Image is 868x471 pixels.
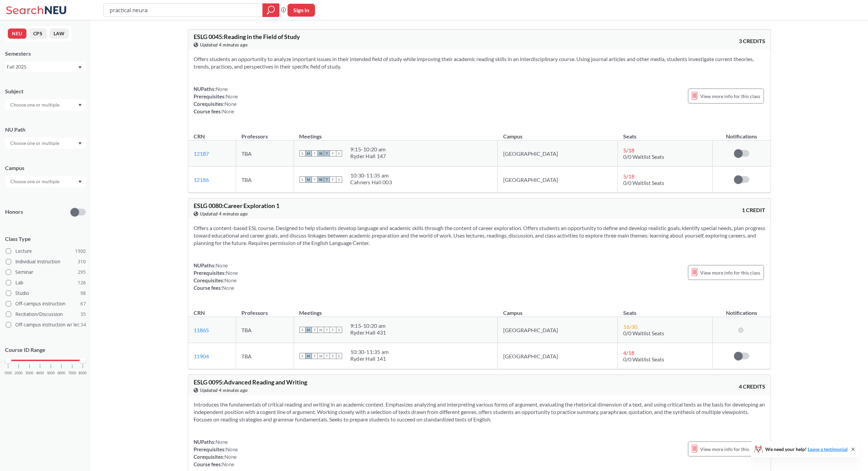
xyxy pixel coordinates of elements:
span: 4 / 18 [623,350,634,356]
span: M [305,327,312,333]
section: Introduces the fundamentals of critical reading and writing in an academic context. Emphasizes an... [194,401,765,423]
span: None [222,461,234,467]
div: NUPaths: Prerequisites: Corequisites: Course fees: [194,438,238,468]
label: Off-campus instruction w/ lec [6,320,86,329]
label: Recitation/Discussion [6,310,86,319]
span: None [224,277,237,283]
button: LAW [50,29,69,39]
div: Ryder Hall 147 [350,153,386,159]
span: None [222,108,234,114]
th: Seats [618,302,713,317]
span: F [330,150,336,156]
span: None [226,93,238,99]
td: [GEOGRAPHIC_DATA] [498,140,618,167]
svg: Dropdown arrow [78,181,82,183]
a: 11865 [194,327,209,333]
th: Notifications [712,302,771,317]
span: T [324,150,330,156]
svg: magnifying glass [267,5,275,15]
span: T [312,176,318,183]
span: None [224,454,237,460]
a: 12186 [194,176,209,183]
input: Choose one or multiple [7,139,64,147]
span: 8000 [79,371,87,375]
div: Ryder Hall 431 [350,329,386,336]
span: ESLG 0045 : Reading in the Field of Study [194,33,300,40]
span: S [336,150,342,156]
span: 1000 [4,371,12,375]
span: S [336,353,342,359]
td: TBA [236,167,294,193]
span: None [226,270,238,276]
input: Choose one or multiple [7,101,64,109]
span: W [318,327,324,333]
div: Campus [5,164,86,172]
div: Ryder Hall 141 [350,355,389,362]
th: Professors [236,302,294,317]
span: None [222,285,234,291]
span: 4000 [36,371,44,375]
span: None [216,262,228,268]
span: 98 [80,289,86,297]
th: Meetings [294,302,497,317]
span: View more info for this class [700,445,760,453]
label: Studio [6,289,86,298]
span: T [312,353,318,359]
div: NU Path [5,126,86,133]
div: Dropdown arrow [5,176,86,187]
span: None [216,439,228,445]
span: S [299,327,305,333]
span: 6000 [57,371,65,375]
span: Class Type [5,235,86,243]
span: 0/0 Waitlist Seats [623,153,664,160]
span: None [216,86,228,92]
span: T [312,327,318,333]
td: TBA [236,343,294,369]
button: Sign In [288,4,315,17]
div: CRN [194,133,205,140]
span: View more info for this class [700,268,760,277]
span: S [299,176,305,183]
div: Cahners Hall 003 [350,179,392,186]
span: 2000 [15,371,23,375]
span: M [305,176,312,183]
span: 126 [78,279,86,286]
span: Updated 4 minutes ago [200,41,248,49]
th: Meetings [294,126,497,140]
button: NEU [8,29,26,39]
span: Updated 4 minutes ago [200,387,248,394]
p: Honors [5,208,23,216]
span: 34 [80,321,86,328]
div: Fall 2025 [7,63,78,71]
span: 0/0 Waitlist Seats [623,356,664,362]
td: [GEOGRAPHIC_DATA] [498,343,618,369]
span: 0/0 Waitlist Seats [623,180,664,186]
div: 10:30 - 11:35 am [350,348,389,355]
span: 310 [78,258,86,265]
span: 5000 [47,371,55,375]
span: T [312,150,318,156]
span: W [318,353,324,359]
span: 295 [78,268,86,276]
td: [GEOGRAPHIC_DATA] [498,167,618,193]
svg: Dropdown arrow [78,66,82,69]
div: Subject [5,88,86,95]
span: S [336,176,342,183]
span: None [224,101,237,107]
div: NUPaths: Prerequisites: Corequisites: Course fees: [194,85,238,115]
span: 35 [80,310,86,318]
span: S [299,353,305,359]
span: F [330,327,336,333]
td: [GEOGRAPHIC_DATA] [498,317,618,343]
input: Choose one or multiple [7,177,64,186]
span: 4 CREDITS [739,383,765,390]
svg: Dropdown arrow [78,142,82,145]
span: 16 / 30 [623,323,637,330]
span: M [305,353,312,359]
div: 9:15 - 10:20 am [350,322,386,329]
span: Updated 4 minutes ago [200,210,248,218]
div: NUPaths: Prerequisites: Corequisites: Course fees: [194,262,238,291]
th: Campus [498,302,618,317]
span: T [324,176,330,183]
div: magnifying glass [262,3,279,17]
